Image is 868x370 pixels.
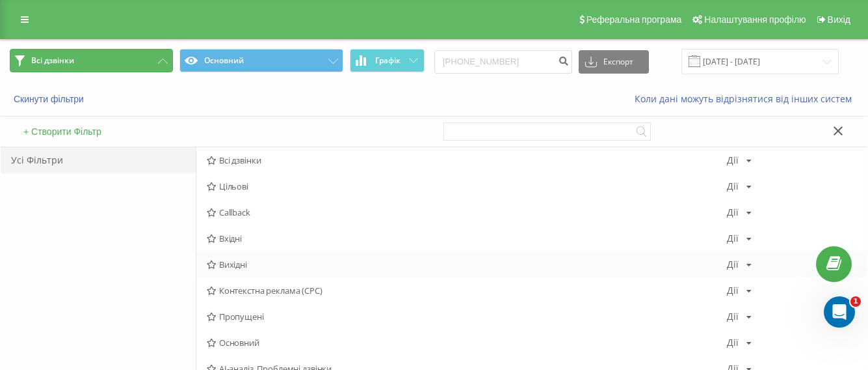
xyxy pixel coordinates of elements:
button: Графік [350,49,425,72]
span: Контекстна реклама (CPC) [207,286,727,295]
div: Дії [727,208,739,217]
iframe: Intercom live chat [824,296,855,328]
span: Основний [207,338,727,347]
div: Дії [727,312,739,321]
span: Всі дзвінки [207,156,727,165]
span: Всі дзвінки [31,55,74,66]
span: Вихід [828,14,850,25]
span: Графік [375,56,401,65]
span: Налаштування профілю [704,14,806,25]
div: Дії [727,260,739,269]
div: Дії [727,182,739,191]
button: Всі дзвінки [10,49,173,72]
button: + Створити Фільтр [20,126,105,137]
input: Пошук за номером [434,50,572,74]
button: Основний [179,49,343,72]
span: Вхідні [207,234,727,243]
div: Дії [727,286,739,295]
div: Дії [727,234,739,243]
button: Експорт [579,50,649,74]
button: Закрити [829,125,848,139]
button: Скинути фільтри [10,93,90,105]
a: Коли дані можуть відрізнятися вiд інших систем [635,92,858,105]
div: Усі Фільтри [1,147,196,173]
div: Дії [727,156,739,165]
span: Цільові [207,182,727,191]
span: Вихідні [207,260,727,269]
span: Callback [207,208,727,217]
span: Пропущені [207,312,727,321]
span: Реферальна програма [586,14,682,25]
span: 1 [850,296,861,307]
div: Дії [727,338,739,347]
